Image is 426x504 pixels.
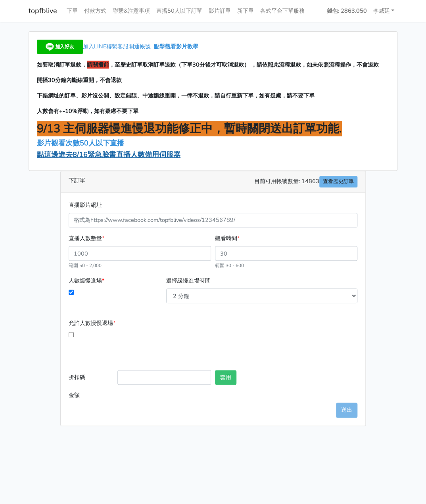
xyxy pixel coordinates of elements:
[67,388,115,403] label: 金額
[37,61,87,69] span: 如要取消訂單退款，
[166,276,211,285] label: 選擇緩慢進場時間
[234,3,257,19] a: 新下單
[37,121,342,136] span: 9/13 主伺服器慢進慢退功能修正中，暫時關閉送出訂單功能.
[80,138,124,148] span: 50人以下直播
[254,176,357,187] span: 目前可用帳號數量: 14863
[37,107,138,115] span: 人數會有+-10%浮動，如有疑慮不要下單
[37,92,315,99] span: 下錯網址的訂單、影片沒公開、設定錯誤、中途斷線重開，一律不退款，請自行重新下單，如有疑慮，請不要下單
[319,176,357,187] a: 查看歷史訂單
[37,42,154,50] a: 加入LINE聯繫客服開通帳號
[154,42,198,50] a: 點擊觀看影片教學
[336,403,357,417] button: 送出
[69,213,357,227] input: 格式為https://www.facebook.com/topfblive/videos/123456789/
[69,276,104,285] label: 人數緩慢進場
[37,76,122,84] span: 開播30分鐘內斷線重開，不會退款
[87,61,109,69] span: 請關播前
[67,370,115,388] label: 折扣碼
[215,262,244,269] small: 範圍 30 - 600
[69,200,102,210] label: 直播影片網址
[37,138,80,148] a: 影片觀看次數
[37,40,83,54] img: 加入好友
[257,3,308,19] a: 各式平台下單服務
[37,150,180,159] a: 點這邊進去8/16緊急臉書直播人數備用伺服器
[205,3,234,19] a: 影片訂單
[153,3,205,19] a: 直播50人以下訂單
[69,246,211,261] input: 1000
[215,234,240,243] label: 觀看時間
[370,3,397,19] a: 李威廷
[61,171,365,193] div: 下訂單
[83,42,151,50] span: 加入LINE聯繫客服開通帳號
[215,370,236,385] button: 套用
[109,61,379,69] span: ，至歷史訂單取消訂單退款（下單30分後才可取消退款） ，請依照此流程退款，如未依照流程操作，不會退款
[326,7,367,15] strong: 錢包: 2863.050
[109,3,153,19] a: 聯繫&注意事項
[81,3,109,19] a: 付款方式
[80,138,126,148] a: 50人以下直播
[69,262,102,269] small: 範圍 50 - 2,000
[29,3,57,19] a: topfblive
[323,3,370,19] a: 錢包: 2863.050
[69,234,104,243] label: 直播人數數量
[69,319,115,328] label: 允許人數慢慢退場
[215,246,357,261] input: 30
[63,3,81,19] a: 下單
